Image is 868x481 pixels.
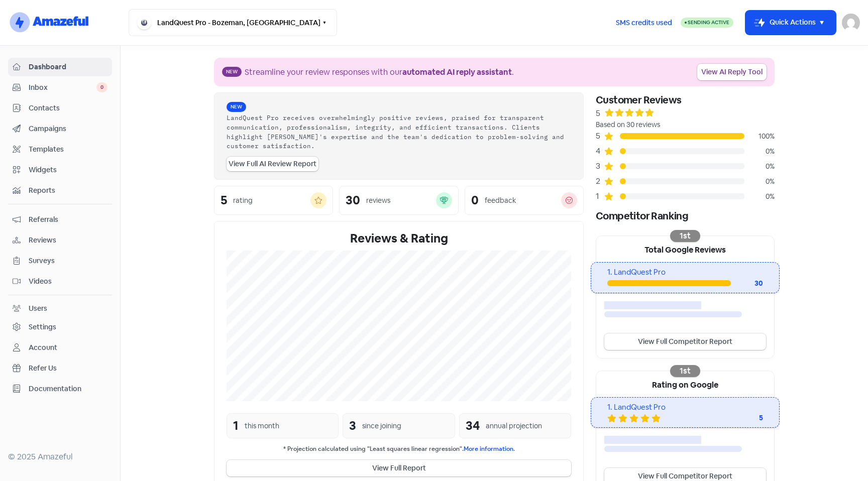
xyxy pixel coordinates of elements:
span: Surveys [29,256,107,266]
div: reviews [366,195,390,206]
a: Videos [8,272,112,291]
a: SMS credits used [607,17,681,27]
div: 0 [471,194,479,206]
span: Dashboard [29,62,107,72]
a: 0feedback [465,186,584,215]
div: 1st [670,365,700,377]
div: 5 [221,194,227,206]
div: 5 [596,107,600,119]
span: Campaigns [29,124,107,134]
div: Settings [29,322,56,332]
div: 34 [466,417,480,435]
a: Widgets [8,161,112,179]
a: Surveys [8,252,112,270]
div: Reviews & Rating [227,229,571,248]
a: Reports [8,181,112,200]
div: 0% [744,146,775,157]
span: New [222,67,242,77]
div: Account [29,342,57,353]
a: Sending Active [681,17,733,29]
small: * Projection calculated using "Least squares linear regression". [227,444,571,454]
a: Reviews [8,231,112,250]
div: 1 [596,190,604,202]
a: More information. [464,445,515,453]
span: Reviews [29,235,107,246]
div: 3 [596,160,604,172]
span: Widgets [29,165,107,175]
a: Documentation [8,380,112,398]
a: View Full Competitor Report [604,333,766,350]
div: since joining [362,421,401,431]
span: Videos [29,276,107,287]
a: Inbox 0 [8,78,112,97]
iframe: chat widget [826,441,858,471]
div: annual projection [486,421,542,431]
a: View AI Reply Tool [697,64,767,80]
div: Customer Reviews [596,92,775,107]
div: 5 [723,413,763,423]
a: 5rating [214,186,333,215]
div: 30 [731,278,763,289]
a: Account [8,338,112,357]
div: 5 [596,130,604,142]
span: Inbox [29,82,96,93]
a: Settings [8,318,112,336]
div: Rating on Google [596,371,774,397]
div: 0% [744,191,775,202]
span: Templates [29,144,107,155]
div: this month [245,421,279,431]
img: User [842,14,860,32]
a: Templates [8,140,112,159]
b: automated AI reply assistant [402,67,512,77]
div: Competitor Ranking [596,208,775,223]
span: Referrals [29,214,107,225]
div: 1 [233,417,239,435]
div: rating [233,195,253,206]
div: 0% [744,176,775,187]
button: Quick Actions [745,11,836,35]
a: Referrals [8,210,112,229]
button: LandQuest Pro - Bozeman, [GEOGRAPHIC_DATA] [129,9,337,36]
div: © 2025 Amazeful [8,451,112,463]
div: Based on 30 reviews [596,119,775,130]
span: Sending Active [688,19,729,26]
a: View Full AI Review Report [227,157,318,171]
div: Users [29,303,47,314]
div: 100% [744,131,775,142]
span: Reports [29,185,107,196]
div: 1. LandQuest Pro [607,402,763,413]
span: Refer Us [29,363,107,374]
button: View Full Report [227,460,571,476]
div: Streamline your review responses with our . [245,66,514,78]
div: 3 [349,417,356,435]
a: Refer Us [8,359,112,378]
a: 30reviews [339,186,458,215]
div: LandQuest Pro receives overwhelmingly positive reviews, praised for transparent communication, pr... [227,113,571,151]
span: Contacts [29,103,107,113]
span: Documentation [29,384,107,394]
div: 4 [596,145,604,157]
span: New [227,102,246,112]
span: SMS credits used [616,18,672,28]
div: Total Google Reviews [596,236,774,262]
div: 2 [596,175,604,187]
div: 30 [346,194,360,206]
a: Contacts [8,99,112,117]
div: 0% [744,161,775,172]
div: feedback [485,195,516,206]
span: 0 [96,82,107,92]
a: Dashboard [8,58,112,76]
div: 1. LandQuest Pro [607,267,763,278]
a: Campaigns [8,119,112,138]
a: Users [8,299,112,318]
div: 1st [670,230,700,242]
